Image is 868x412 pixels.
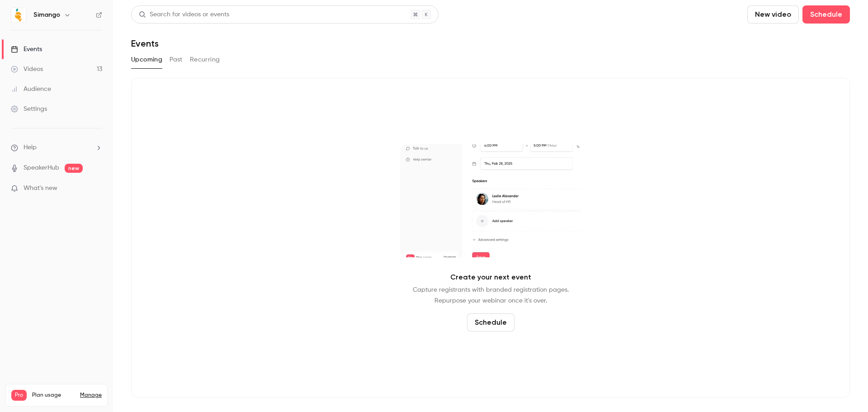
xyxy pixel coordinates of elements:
[24,184,57,193] span: What's new
[33,10,60,19] h6: Simango
[190,52,220,67] button: Recurring
[170,52,183,67] button: Past
[80,392,102,399] a: Manage
[131,38,159,49] h1: Events
[747,5,799,24] button: New video
[450,272,531,283] p: Create your next event
[11,45,42,54] div: Events
[413,284,569,306] p: Capture registrants with branded registration pages. Repurpose your webinar once it's over.
[32,392,75,399] span: Plan usage
[467,313,514,331] button: Schedule
[11,143,102,152] li: help-dropdown-opener
[11,104,47,114] div: Settings
[24,143,37,152] span: Help
[139,10,229,19] div: Search for videos or events
[65,164,83,173] span: new
[24,163,59,173] a: SpeakerHub
[131,52,162,67] button: Upcoming
[11,390,27,401] span: Pro
[11,8,26,22] img: Simango
[11,85,51,94] div: Audience
[11,65,43,74] div: Videos
[802,5,850,24] button: Schedule
[91,185,102,193] iframe: Noticeable Trigger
